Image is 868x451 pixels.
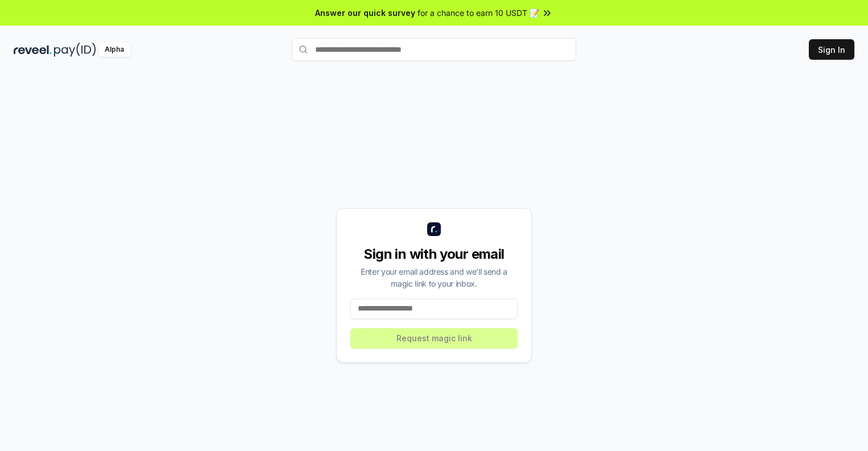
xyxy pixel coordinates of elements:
[427,222,441,236] img: logo_small
[809,39,854,60] button: Sign In
[14,43,52,57] img: reveel_dark
[98,43,130,57] div: Alpha
[418,7,539,19] span: for a chance to earn 10 USDT 📝
[350,245,518,263] div: Sign in with your email
[54,43,96,57] img: pay_id
[315,7,415,19] span: Answer our quick survey
[350,266,518,289] div: Enter your email address and we’ll send a magic link to your inbox.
